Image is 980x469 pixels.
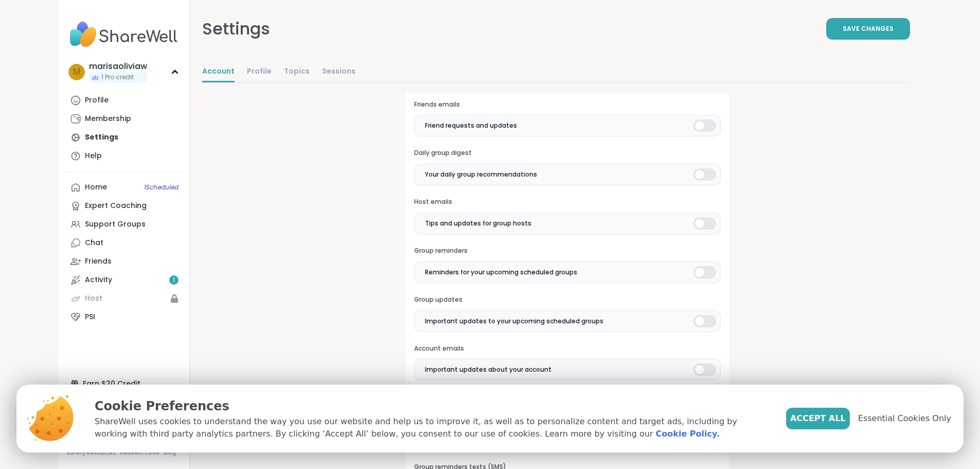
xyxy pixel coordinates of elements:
[247,62,272,82] a: Profile
[66,271,181,289] a: Activity1
[95,415,770,440] p: ShareWell uses cookies to understand the way you use our website and help us to improve it, as we...
[164,449,176,457] a: Blog
[66,308,181,326] a: PSI
[414,149,720,158] h3: Daily group digest
[425,170,537,179] span: Your daily group recommendations
[858,412,951,425] span: Essential Cookies Only
[66,91,181,110] a: Profile
[101,73,134,82] span: 1 Pro credit
[85,293,102,304] div: Host
[414,344,720,353] h3: Account emails
[425,219,531,228] span: Tips and updates for group hosts
[425,317,603,326] span: Important updates to your upcoming scheduled groups
[85,95,109,106] div: Profile
[425,365,551,374] span: Important updates about your account
[790,412,846,425] span: Accept All
[85,275,112,285] div: Activity
[73,65,80,79] span: m
[85,238,103,248] div: Chat
[843,24,894,33] span: Save Changes
[66,449,116,457] a: Safety Resources
[89,61,147,72] div: marisaoliviaw
[425,121,517,130] span: Friend requests and updates
[66,374,181,393] div: Earn $20 Credit
[66,110,181,128] a: Membership
[85,201,147,211] div: Expert Coaching
[85,312,95,322] div: PSI
[66,234,181,252] a: Chat
[786,408,850,429] button: Accept All
[66,215,181,234] a: Support Groups
[66,197,181,215] a: Expert Coaching
[414,100,720,109] h3: Friends emails
[414,247,720,255] h3: Group reminders
[144,183,179,192] span: 1 Scheduled
[95,397,770,415] p: Cookie Preferences
[85,114,131,124] div: Membership
[66,178,181,197] a: Home1Scheduled
[85,182,107,193] div: Home
[66,289,181,308] a: Host
[85,151,102,161] div: Help
[85,256,112,267] div: Friends
[85,219,146,230] div: Support Groups
[66,147,181,165] a: Help
[414,296,720,304] h3: Group updates
[66,252,181,271] a: Friends
[202,16,270,41] div: Settings
[322,62,355,82] a: Sessions
[656,428,720,440] a: Cookie Policy.
[284,62,310,82] a: Topics
[826,18,910,40] button: Save Changes
[173,276,175,285] span: 1
[120,449,159,457] a: Redeem Code
[414,198,720,206] h3: Host emails
[202,62,235,82] a: Account
[425,268,577,277] span: Reminders for your upcoming scheduled groups
[66,16,181,53] img: ShareWell Nav Logo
